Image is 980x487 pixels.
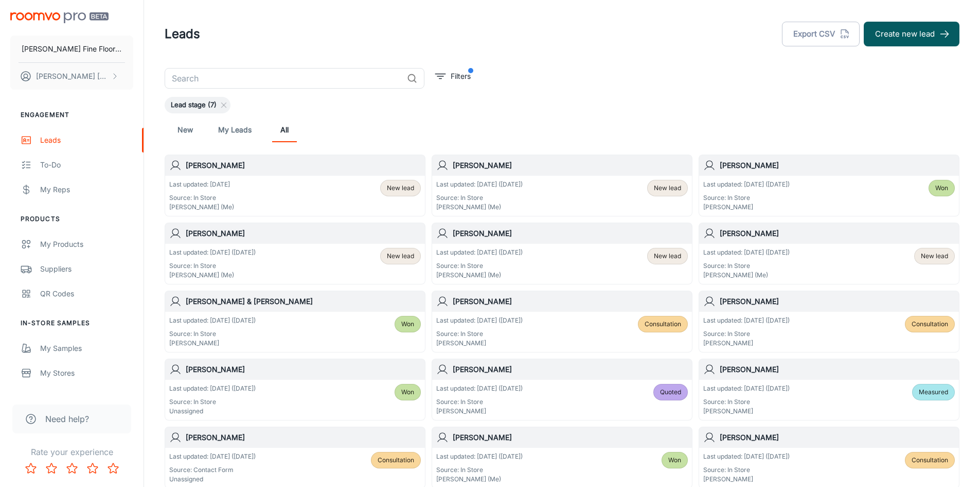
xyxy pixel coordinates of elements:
p: Source: In Store [169,329,256,339]
button: Rate 2 star [41,458,62,479]
p: Source: Contact Form [169,465,256,475]
p: Last updated: [DATE] ([DATE]) [703,316,790,325]
p: Source: In Store [703,261,790,271]
p: Source: In Store [703,329,790,339]
h6: [PERSON_NAME] [186,160,421,171]
h6: [PERSON_NAME] [186,432,421,443]
span: New lead [654,251,681,261]
button: Rate 4 star [82,458,103,479]
span: New lead [387,183,414,193]
span: Lead stage (7) [165,100,223,110]
p: [PERSON_NAME] (Me) [169,203,234,212]
p: [PERSON_NAME] [703,475,790,484]
a: [PERSON_NAME]Last updated: [DATE] ([DATE])Source: In StoreUnassignedWon [165,359,425,421]
div: To-do [40,159,133,171]
a: [PERSON_NAME]Last updated: [DATE] ([DATE])Source: In Store[PERSON_NAME] (Me)New lead [432,223,692,284]
h6: [PERSON_NAME] [453,160,688,171]
p: Last updated: [DATE] ([DATE]) [169,452,256,461]
p: [PERSON_NAME] (Me) [169,271,256,280]
p: Source: In Store [703,193,790,203]
p: Source: In Store [436,261,523,271]
span: Won [935,183,948,193]
p: Last updated: [DATE] ([DATE]) [169,316,256,325]
p: [PERSON_NAME] [703,203,790,212]
a: [PERSON_NAME] & [PERSON_NAME]Last updated: [DATE] ([DATE])Source: In Store[PERSON_NAME]Won [165,291,425,352]
h1: Leads [165,25,200,43]
a: New [173,117,198,142]
span: Won [401,388,414,397]
p: Last updated: [DATE] ([DATE]) [703,248,790,257]
span: Won [668,456,681,465]
h6: [PERSON_NAME] [720,296,955,307]
p: Last updated: [DATE] ([DATE]) [436,180,523,189]
span: Consultation [912,456,948,465]
p: [PERSON_NAME] (Me) [436,475,523,484]
h6: [PERSON_NAME] [453,228,688,239]
span: Consultation [912,320,948,329]
div: My Products [40,239,133,250]
p: Unassigned [169,407,256,416]
h6: [PERSON_NAME] [720,432,955,443]
button: [PERSON_NAME] [PERSON_NAME] [10,63,133,90]
p: Unassigned [169,475,256,484]
p: Last updated: [DATE] [169,180,234,189]
span: Consultation [645,320,681,329]
span: Quoted [660,388,681,397]
button: Rate 5 star [103,458,123,479]
span: New lead [654,183,681,193]
div: My Samples [40,343,133,354]
p: [PERSON_NAME] [PERSON_NAME] [36,71,109,82]
p: Last updated: [DATE] ([DATE]) [436,384,523,393]
h6: [PERSON_NAME] [720,228,955,239]
button: Rate 1 star [21,458,41,479]
div: Suppliers [40,263,133,275]
p: [PERSON_NAME] [703,407,790,416]
p: Source: In Store [436,465,523,475]
div: My Reps [40,184,133,195]
span: Need help? [45,413,89,425]
p: Source: In Store [169,397,256,407]
p: Last updated: [DATE] ([DATE]) [703,452,790,461]
p: [PERSON_NAME] [436,407,523,416]
div: My Stores [40,367,133,379]
p: Source: In Store [703,465,790,475]
button: [PERSON_NAME] Fine Floors, Inc [10,36,133,62]
p: Source: In Store [436,329,523,339]
span: New lead [387,251,414,261]
p: [PERSON_NAME] (Me) [703,271,790,280]
a: All [272,117,297,142]
h6: [PERSON_NAME] [453,296,688,307]
h6: [PERSON_NAME] & [PERSON_NAME] [186,296,421,307]
p: Rate your experience [8,446,135,458]
p: Last updated: [DATE] ([DATE]) [436,452,523,461]
img: Roomvo PRO Beta [10,12,109,23]
a: [PERSON_NAME]Last updated: [DATE] ([DATE])Source: In Store[PERSON_NAME] (Me)New lead [432,155,692,216]
p: [PERSON_NAME] [169,339,256,348]
p: Source: In Store [169,261,256,271]
a: [PERSON_NAME]Last updated: [DATE]Source: In Store[PERSON_NAME] (Me)New lead [165,155,425,216]
p: [PERSON_NAME] [703,339,790,348]
button: Rate 3 star [62,458,82,479]
a: My Leads [218,117,252,142]
p: Last updated: [DATE] ([DATE]) [436,248,523,257]
p: Source: In Store [436,397,523,407]
p: [PERSON_NAME] (Me) [436,203,523,212]
p: Last updated: [DATE] ([DATE]) [436,316,523,325]
a: [PERSON_NAME]Last updated: [DATE] ([DATE])Source: In Store[PERSON_NAME] (Me)New lead [699,223,959,284]
button: Create new lead [864,22,959,46]
div: QR Codes [40,288,133,299]
a: [PERSON_NAME]Last updated: [DATE] ([DATE])Source: In Store[PERSON_NAME]Consultation [699,291,959,352]
p: Last updated: [DATE] ([DATE]) [703,384,790,393]
p: [PERSON_NAME] [436,339,523,348]
h6: [PERSON_NAME] [186,228,421,239]
span: Won [401,320,414,329]
a: [PERSON_NAME]Last updated: [DATE] ([DATE])Source: In Store[PERSON_NAME] (Me)New lead [165,223,425,284]
h6: [PERSON_NAME] [720,364,955,375]
span: New lead [921,251,948,261]
h6: [PERSON_NAME] [453,432,688,443]
button: filter [433,68,473,85]
p: Source: In Store [703,397,790,407]
p: Last updated: [DATE] ([DATE]) [703,180,790,189]
a: [PERSON_NAME]Last updated: [DATE] ([DATE])Source: In Store[PERSON_NAME]Won [699,155,959,216]
button: Export CSV [782,22,860,46]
